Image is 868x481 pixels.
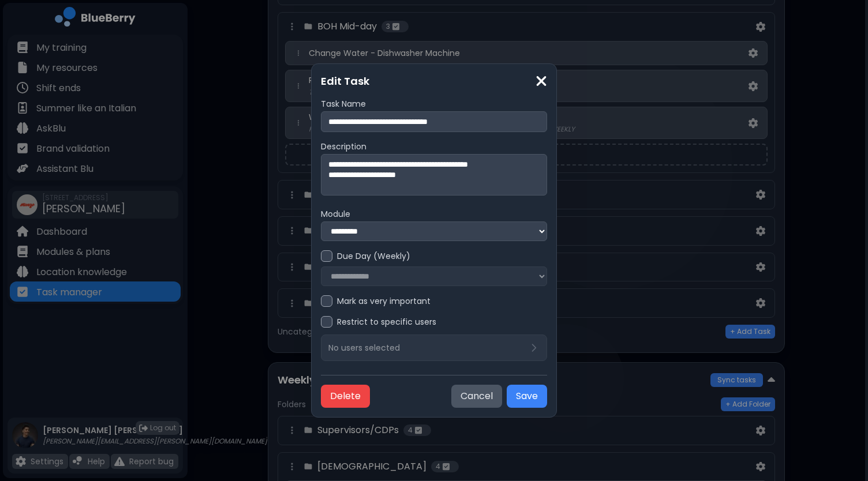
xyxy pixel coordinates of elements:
[337,251,410,261] label: Due Day (Weekly)
[337,296,431,306] label: Mark as very important
[337,317,436,327] label: Restrict to specific users
[321,385,370,408] button: Delete
[507,385,547,408] button: Save
[321,209,548,219] label: Module
[321,73,548,89] h3: Edit Task
[451,385,502,408] button: Cancel
[321,141,548,152] label: Description
[321,99,548,109] label: Task Name
[536,73,547,89] img: close icon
